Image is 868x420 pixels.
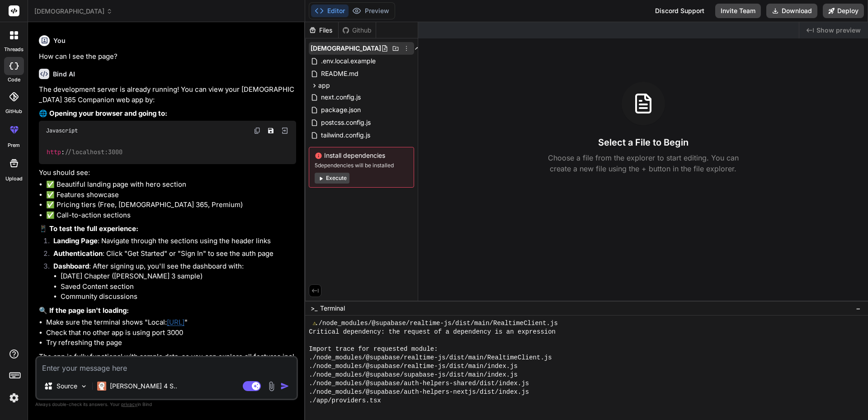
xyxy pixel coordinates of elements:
span: ./node_modules/@supabase/realtime-js/dist/main/RealtimeClient.js [309,354,552,362]
img: settings [6,390,22,406]
span: tailwind.config.js [320,130,371,141]
code: : [46,147,123,157]
li: ✅ Pricing tiers (Free, [DEMOGRAPHIC_DATA] 365, Premium) [46,200,296,210]
span: app [318,81,330,90]
span: ⚠ [313,319,315,328]
span: ./node_modules/@supabase/auth-helpers-shared/dist/index.js [309,379,529,388]
li: [DATE] Chapter ([PERSON_NAME] 3 sample) [61,271,296,282]
span: Critical dependency: the request of a dependency is an expression [309,328,556,336]
button: Save file [264,124,277,137]
div: Github [339,26,376,35]
div: Discord Support [650,4,710,18]
button: Execute [315,173,349,184]
img: attachment [266,381,277,392]
span: //localhost:3000 [65,148,123,156]
label: code [8,76,20,84]
span: Import trace for requested module: [309,345,438,354]
span: [DEMOGRAPHIC_DATA] [311,44,381,53]
strong: 🌐 Opening your browser and going to: [39,109,167,118]
span: ./app/providers.tsx [309,396,381,405]
span: [DEMOGRAPHIC_DATA] [34,7,113,16]
span: README.md [320,68,359,79]
li: Check that no other app is using port 3000 [46,328,296,338]
li: ✅ Features showcase [46,190,296,200]
span: package.json [320,104,362,115]
li: ✅ Beautiful landing page with hero section [46,179,296,190]
li: : After signing up, you'll see the dashboard with: [46,261,296,302]
li: Make sure the terminal shows "Local: " [46,317,296,328]
span: Terminal [320,304,345,313]
strong: Dashboard [53,262,89,270]
img: copy [254,127,261,134]
h6: Bind AI [53,70,75,79]
span: Show preview [816,26,861,35]
span: ./node_modules/@supabase/realtime-js/dist/main/RealtimeClient.js [315,319,557,328]
div: Files [305,26,338,35]
img: Claude 4 Sonnet [97,382,106,391]
p: Always double-check its answers. Your in Bind [35,400,298,409]
p: The development server is already running! You can view your [DEMOGRAPHIC_DATA] 365 Companion web... [39,85,296,105]
span: ./node_modules/@supabase/auth-helpers-nextjs/dist/index.js [309,388,529,396]
label: GitHub [5,108,22,115]
li: Saved Content section [61,282,296,292]
span: next.config.js [320,92,362,103]
li: : Navigate through the sections using the header links [46,236,296,249]
span: ./node_modules/@supabase/realtime-js/dist/main/index.js [309,362,518,371]
img: Pick Models [80,382,88,390]
p: Source [57,382,77,391]
strong: 🔍 If the page isn't loading: [39,306,129,315]
span: − [856,304,861,313]
li: Community discussions [61,292,296,302]
button: Download [766,4,817,18]
span: .env.local.example [320,56,377,66]
li: ✅ Call-to-action sections [46,210,296,221]
label: threads [4,46,24,53]
strong: 📱 To test the full experience: [39,224,138,233]
label: Upload [5,175,23,183]
h6: You [53,36,66,45]
label: prem [8,142,20,149]
button: Deploy [823,4,864,18]
p: Choose a file from the explorer to start editing. You can create a new file using the + button in... [542,152,745,174]
span: >_ [311,304,317,313]
span: 5 dependencies will be installed [315,162,408,169]
span: postcss.config.js [320,117,372,128]
span: Javascript [46,127,78,134]
img: icon [280,382,289,391]
p: How can I see the page? [39,52,296,62]
h3: Select a File to Begin [598,136,689,149]
p: [PERSON_NAME] 4 S.. [110,382,177,391]
span: ./node_modules/@supabase/supabase-js/dist/main/index.js [309,371,518,379]
button: Editor [311,5,349,17]
li: : Click "Get Started" or "Sign In" to see the auth page [46,249,296,261]
a: [URL] [167,318,184,326]
strong: Authentication [53,249,103,258]
strong: Landing Page [53,236,98,245]
button: Preview [349,5,393,17]
button: − [854,301,863,316]
span: privacy [121,401,137,407]
p: You should see: [39,168,296,178]
li: Try refreshing the page [46,338,296,348]
button: Invite Team [715,4,761,18]
span: http [47,148,61,156]
img: Open in Browser [281,127,289,135]
p: The app is fully functional with sample data, so you can explore all features including the daily... [39,352,296,372]
span: Install dependencies [315,151,408,160]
